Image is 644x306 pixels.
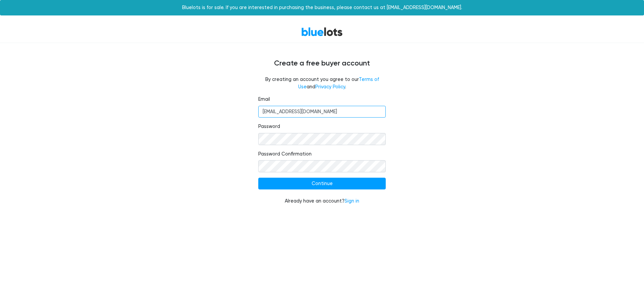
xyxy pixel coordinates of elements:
[258,96,270,103] label: Email
[258,198,386,205] div: Already have an account?
[301,27,343,37] a: BlueLots
[298,77,379,90] a: Terms of Use
[344,198,359,204] a: Sign in
[315,84,345,90] a: Privacy Policy
[258,178,386,190] input: Continue
[121,59,523,68] h4: Create a free buyer account
[258,123,280,130] label: Password
[258,106,386,118] input: Email
[258,150,312,158] label: Password Confirmation
[258,76,386,90] fieldset: By creating an account you agree to our and .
